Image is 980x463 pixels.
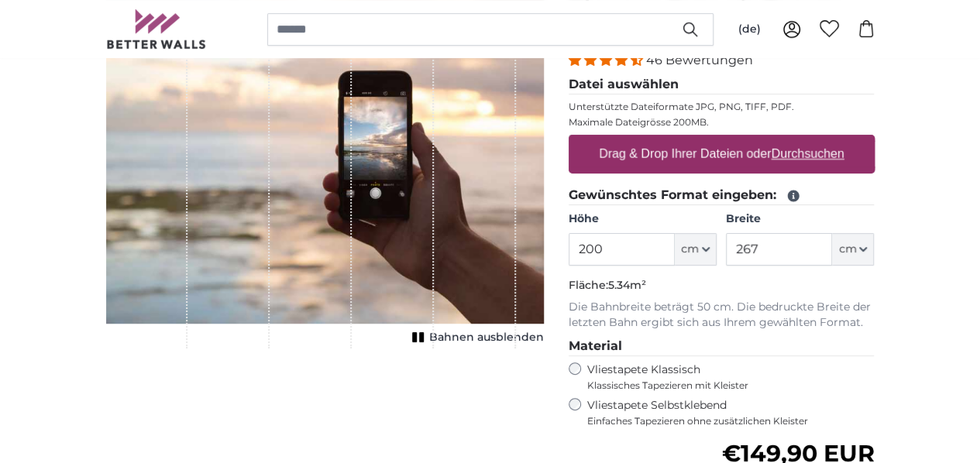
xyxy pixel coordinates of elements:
u: Durchsuchen [771,147,844,160]
span: Einfaches Tapezieren ohne zusätzlichen Kleister [587,415,875,427]
button: cm [832,233,874,266]
label: Breite [726,211,874,227]
span: 4.37 stars [569,53,646,67]
legend: Datei auswählen [569,75,875,94]
p: Die Bahnbreite beträgt 50 cm. Die bedruckte Breite der letzten Bahn ergibt sich aus Ihrem gewählt... [569,300,875,331]
span: cm [838,242,856,257]
span: 5.34m² [608,278,646,292]
p: Unterstützte Dateiformate JPG, PNG, TIFF, PDF. [569,101,875,113]
p: Maximale Dateigrösse 200MB. [569,116,875,129]
label: Vliestapete Klassisch [587,362,861,392]
img: Betterwalls [106,9,207,49]
label: Drag & Drop Ihrer Dateien oder [593,139,851,170]
button: (de) [726,15,773,43]
button: cm [675,233,717,266]
span: Klassisches Tapezieren mit Kleister [587,379,861,392]
p: Fläche: [569,278,875,293]
span: cm [681,242,699,257]
label: Höhe [569,211,717,227]
span: 46 Bewertungen [646,53,753,67]
legend: Gewünschtes Format eingeben: [569,186,875,205]
legend: Material [569,337,875,356]
label: Vliestapete Selbstklebend [587,398,875,427]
